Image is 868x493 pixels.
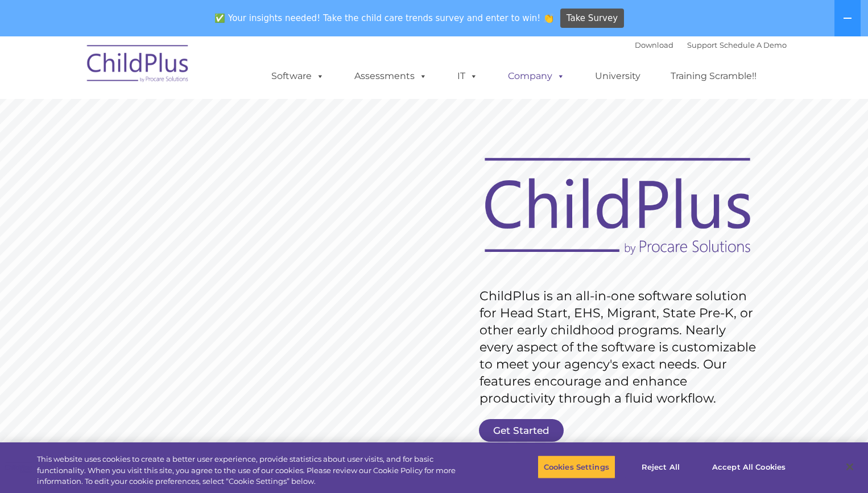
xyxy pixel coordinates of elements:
a: Download [635,40,673,49]
img: ChildPlus by Procare Solutions [81,37,195,94]
a: Software [260,65,336,88]
a: Take Survey [560,9,625,28]
rs-layer: ChildPlus is an all-in-one software solution for Head Start, EHS, Migrant, State Pre-K, or other ... [480,288,762,407]
div: This website uses cookies to create a better user experience, provide statistics about user visit... [37,454,477,487]
a: Get Started [479,419,564,442]
span: ✅ Your insights needed! Take the child care trends survey and enter to win! 👏 [210,7,559,30]
font: | [635,40,787,49]
button: Cookies Settings [538,455,615,479]
span: Take Survey [567,9,618,28]
a: IT [446,65,489,88]
a: Company [497,65,576,88]
a: Schedule A Demo [720,40,787,49]
a: Support [687,40,717,49]
button: Reject All [625,455,696,479]
a: Training Scramble!! [659,65,768,88]
button: Accept All Cookies [706,455,792,479]
a: University [584,65,652,88]
a: Assessments [343,65,439,88]
button: Close [837,454,862,479]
